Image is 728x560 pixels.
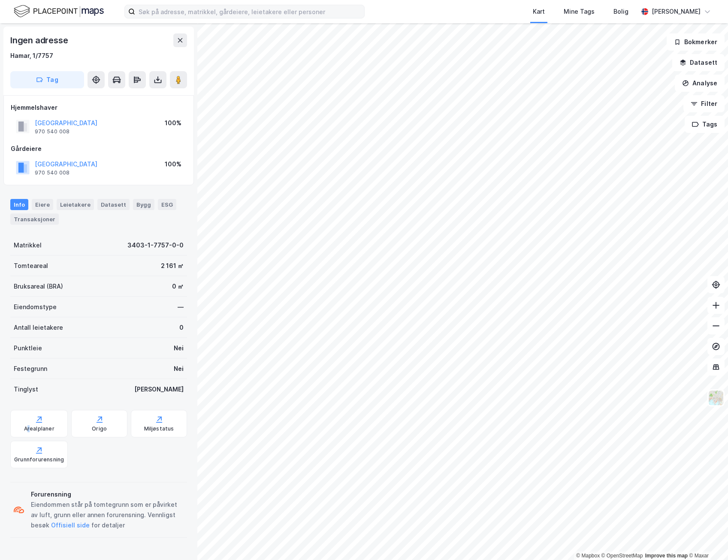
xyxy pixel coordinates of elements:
div: Transaksjoner [10,214,59,225]
div: Kart [533,6,545,17]
button: Analyse [675,75,725,92]
div: Info [10,199,28,210]
div: Forurensning [31,489,184,500]
button: Bokmerker [667,33,725,51]
div: Antall leietakere [14,322,63,333]
div: Eiere [32,199,53,210]
iframe: Chat Widget [685,519,728,560]
div: Arealplaner [24,425,54,432]
div: 970 540 008 [35,128,69,135]
div: Hjemmelshaver [11,102,187,113]
button: Tags [685,116,725,133]
a: Mapbox [576,553,600,559]
div: 3403-1-7757-0-0 [127,240,184,250]
button: Tag [10,71,84,88]
div: Gårdeiere [11,144,187,154]
div: ESG [158,199,176,210]
div: Kontrollprogram for chat [685,519,728,560]
div: Bruksareal (BRA) [14,281,63,292]
div: — [178,302,184,312]
button: Filter [683,95,725,112]
div: Festegrunn [14,364,47,374]
div: 100% [165,118,181,128]
div: Miljøstatus [144,425,174,432]
button: Datasett [672,54,725,71]
div: Punktleie [14,343,42,353]
div: Ingen adresse [10,33,69,47]
div: Matrikkel [14,240,42,250]
div: [PERSON_NAME] [652,6,701,17]
div: Grunnforurensning [14,456,64,463]
div: 0 [179,322,184,333]
img: logo.f888ab2527a4732fd821a326f86c7f29.svg [14,4,104,19]
div: Origo [92,425,107,432]
div: 0 ㎡ [172,281,184,292]
div: Leietakere [57,199,94,210]
div: Datasett [97,199,130,210]
div: Tinglyst [14,384,38,394]
div: Nei [174,364,184,374]
div: Eiendommen står på tomtegrunn som er påvirket av luft, grunn eller annen forurensning. Vennligst ... [31,500,184,530]
div: Nei [174,343,184,353]
div: Bolig [613,6,628,17]
div: 2 161 ㎡ [161,261,184,271]
div: 100% [165,159,181,169]
div: Eiendomstype [14,302,57,312]
a: Improve this map [645,553,688,559]
img: Z [708,390,724,406]
div: Hamar, 1/7757 [10,51,53,61]
input: Søk på adresse, matrikkel, gårdeiere, leietakere eller personer [135,5,364,18]
div: Bygg [133,199,154,210]
a: OpenStreetMap [601,553,643,559]
div: [PERSON_NAME] [134,384,184,394]
div: Tomteareal [14,261,48,271]
div: Mine Tags [564,6,595,17]
div: 970 540 008 [35,169,69,176]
